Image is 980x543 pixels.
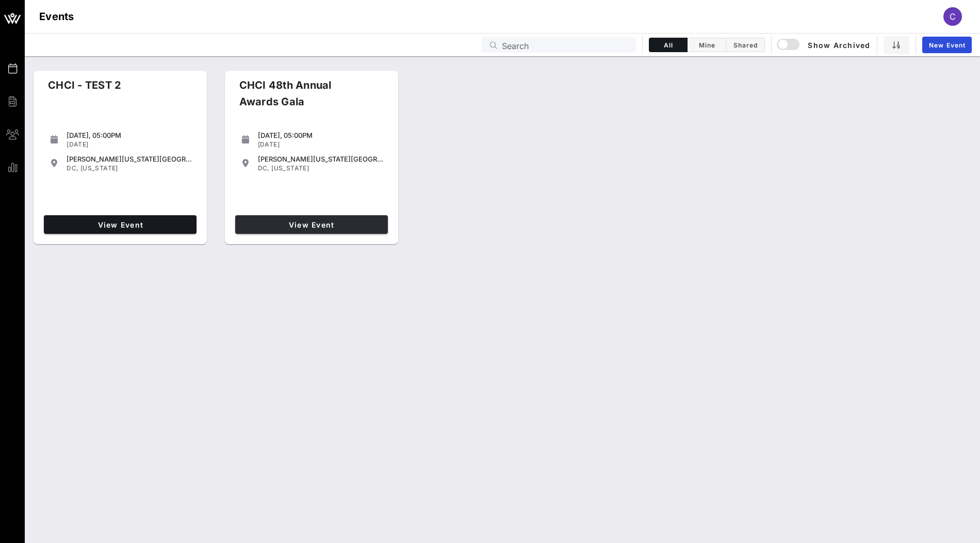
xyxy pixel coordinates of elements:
[928,41,966,49] span: New Event
[67,140,192,149] div: [DATE]
[922,37,972,53] a: New Event
[688,38,726,52] button: Mine
[271,164,309,172] span: [US_STATE]
[67,164,78,172] span: DC,
[235,215,388,234] a: View Event
[943,7,962,26] div: C
[258,164,270,172] span: DC,
[48,220,192,229] span: View Event
[778,39,870,51] span: Show Archived
[44,215,197,234] a: View Event
[950,11,956,22] span: C
[726,38,765,52] button: Shared
[258,131,384,139] div: [DATE], 05:00PM
[694,41,720,49] span: Mine
[778,36,871,54] button: Show Archived
[67,155,192,163] div: [PERSON_NAME][US_STATE][GEOGRAPHIC_DATA]
[231,77,377,118] div: CHCI 48th Annual Awards Gala
[656,41,681,49] span: All
[67,131,192,139] div: [DATE], 05:00PM
[80,164,118,172] span: [US_STATE]
[258,140,384,149] div: [DATE]
[649,38,688,52] button: All
[258,155,384,163] div: [PERSON_NAME][US_STATE][GEOGRAPHIC_DATA]
[40,77,129,102] div: CHCI - TEST 2
[39,8,74,25] h1: Events
[239,220,384,229] span: View Event
[732,41,758,49] span: Shared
